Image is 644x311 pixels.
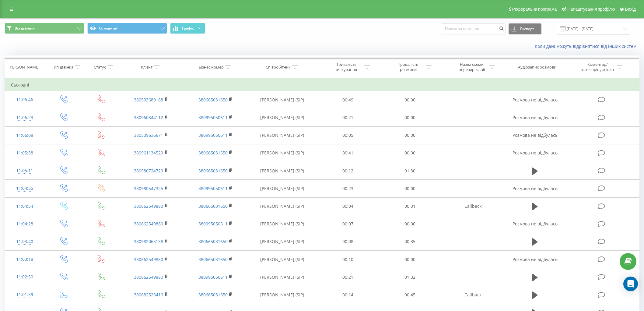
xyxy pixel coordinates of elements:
td: [PERSON_NAME] (SIP) [247,268,317,286]
div: 11:06:46 [11,94,38,106]
a: 380665031650 [198,256,228,262]
td: 00:00 [379,251,441,268]
a: 380995050611 [198,115,228,120]
span: Графік [182,26,194,30]
span: Розмова не відбулась [513,150,558,156]
td: 00:00 [379,215,441,233]
div: Тривалість розмови [392,62,425,72]
td: 01:30 [379,162,441,180]
td: [PERSON_NAME] (SIP) [247,251,317,268]
td: Callback [441,197,506,215]
span: Розмова не відбулась [513,221,558,227]
div: Клієнт [141,65,152,70]
span: Всі дзвінки [15,26,35,31]
a: 380662549880 [134,203,163,209]
a: 380665031650 [198,97,228,103]
td: 00:00 [379,109,441,126]
a: 380982065138 [134,239,163,244]
button: Всі дзвінки [5,23,84,34]
div: Бізнес номер [199,65,224,70]
span: Реферальна програма [512,7,557,12]
a: 380682526416 [134,292,163,298]
td: [PERSON_NAME] (SIP) [247,144,317,162]
td: 00:00 [379,180,441,197]
a: 380961134529 [134,150,163,156]
td: [PERSON_NAME] (SIP) [247,233,317,250]
td: [PERSON_NAME] (SIP) [247,162,317,180]
a: 380503680168 [134,97,163,103]
div: 11:05:38 [11,147,38,159]
div: 11:06:08 [11,129,38,141]
a: 380980547325 [134,186,163,191]
div: 11:06:23 [11,112,38,124]
div: [PERSON_NAME] [9,65,39,70]
span: Вихід [625,7,636,12]
td: Callback [441,286,506,304]
div: 11:04:28 [11,218,38,230]
td: 00:04 [317,197,379,215]
td: 00:00 [379,126,441,144]
a: 380665031650 [198,168,228,174]
td: 00:41 [317,144,379,162]
td: [PERSON_NAME] (SIP) [247,180,317,197]
div: 11:04:54 [11,200,38,212]
td: 00:12 [317,162,379,180]
div: Статус [94,65,106,70]
td: 00:07 [317,215,379,233]
div: Назва схеми переадресації [455,62,488,72]
span: Розмова не відбулась [513,256,558,262]
td: [PERSON_NAME] (SIP) [247,197,317,215]
td: 00:21 [317,268,379,286]
button: Експорт [509,23,541,34]
input: Пошук за номером [441,23,506,34]
a: 380995050611 [198,221,228,227]
td: 00:10 [317,251,379,268]
td: Сьогодні [5,79,639,91]
a: Коли дані можуть відрізнятися вiд інших систем [535,43,639,49]
span: Розмова не відбулась [513,97,558,103]
a: 380665031650 [198,292,228,298]
td: [PERSON_NAME] (SIP) [247,109,317,126]
td: [PERSON_NAME] (SIP) [247,91,317,109]
td: 00:00 [379,144,441,162]
span: Розмова не відбулась [513,186,558,191]
td: 00:21 [317,109,379,126]
a: 380995050611 [198,186,228,191]
a: 380995050611 [198,274,228,280]
a: 380509636671 [134,132,163,138]
a: 380980724729 [134,168,163,174]
td: [PERSON_NAME] (SIP) [247,286,317,304]
button: Графік [170,23,205,34]
button: Основний [87,23,167,34]
td: 00:31 [379,197,441,215]
td: 00:49 [317,91,379,109]
a: 380662549880 [134,274,163,280]
div: Open Intercom Messenger [623,277,638,291]
td: 01:32 [379,268,441,286]
span: Розмова не відбулась [513,132,558,138]
div: Тип дзвінка [52,65,73,70]
div: Коментар/категорія дзвінка [580,62,615,72]
td: [PERSON_NAME] (SIP) [247,215,317,233]
div: 11:02:50 [11,271,38,283]
div: 11:03:18 [11,253,38,265]
a: 380665031650 [198,150,228,156]
div: 11:03:40 [11,236,38,248]
td: 00:23 [317,180,379,197]
a: 380960344112 [134,115,163,120]
a: 380662549880 [134,221,163,227]
div: 11:05:11 [11,165,38,177]
td: 00:05 [317,126,379,144]
td: [PERSON_NAME] (SIP) [247,126,317,144]
td: 00:00 [379,91,441,109]
td: 00:14 [317,286,379,304]
a: 380665031650 [198,203,228,209]
div: 11:01:39 [11,289,38,301]
a: 380662549880 [134,256,163,262]
td: 00:35 [379,233,441,250]
span: Розмова не відбулась [513,115,558,120]
td: 00:45 [379,286,441,304]
div: Аудіозапис розмови [518,65,556,70]
td: 00:08 [317,233,379,250]
a: 380665031650 [198,239,228,244]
